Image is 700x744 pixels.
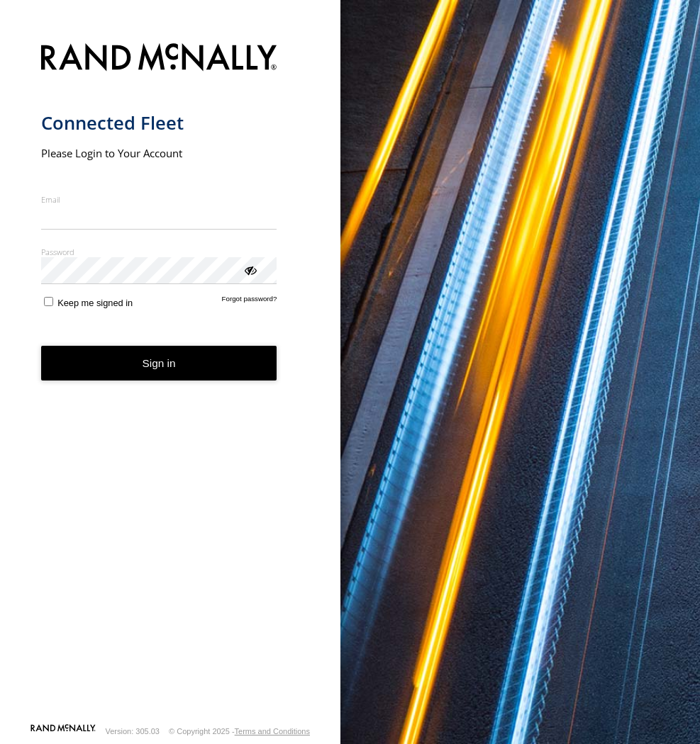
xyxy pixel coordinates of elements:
label: Password [41,247,277,257]
input: Keep me signed in [44,297,53,306]
label: Email [41,194,277,205]
img: Rand McNally [41,40,277,77]
a: Visit our Website [30,724,96,738]
h1: Connected Fleet [41,111,277,135]
div: ViewPassword [243,262,257,276]
h2: Please Login to Your Account [41,146,277,160]
form: main [41,35,300,723]
div: Version: 305.03 [106,727,160,735]
a: Terms and Conditions [235,727,310,735]
span: Keep me signed in [57,298,133,308]
div: © Copyright 2025 - [169,727,310,735]
button: Sign in [41,346,277,381]
a: Forgot password? [222,295,277,308]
